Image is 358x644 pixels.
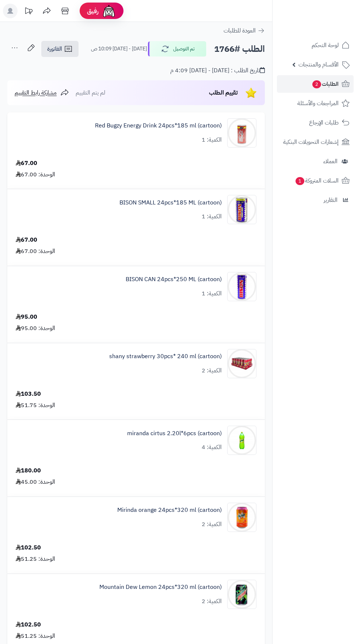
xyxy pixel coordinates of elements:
[47,45,62,53] span: الفاتورة
[277,37,354,54] a: لوحة التحكم
[228,426,256,455] img: 1747544486-c60db756-6ee7-44b0-a7d4-ec449800-90x90.jpg
[16,555,55,563] div: الوحدة: 51.25
[298,60,339,70] span: الأقسام والمنتجات
[202,290,222,298] div: الكمية: 1
[148,41,206,57] button: تم التوصيل
[117,506,222,514] a: Mirinda orange 24pcs*320 ml (cartoon)
[277,172,354,189] a: السلات المتروكة1
[16,159,37,168] div: 67.00
[224,26,265,35] a: العودة للطلبات
[277,75,354,93] a: الطلبات2
[312,79,339,89] span: الطلبات
[16,324,55,333] div: الوحدة: 95.00
[16,478,55,486] div: الوحدة: 45.00
[15,88,57,97] span: مشاركة رابط التقييم
[87,7,99,15] span: رفيق
[16,632,55,640] div: الوحدة: 51.25
[76,88,105,97] span: لم يتم التقييم
[228,349,256,378] img: 1747542247-c40cb516-d5e3-4db4-836a-13cf9282-90x90.jpg
[16,390,41,398] div: 103.50
[202,443,222,452] div: الكمية: 4
[41,41,79,57] a: الفاتورة
[16,170,55,179] div: الوحدة: 67.00
[16,313,37,321] div: 95.00
[312,80,321,89] span: 2
[99,583,222,591] a: Mountain Dew Lemon 24pcs*320 ml (cartoon)
[209,88,238,97] span: تقييم الطلب
[228,503,256,532] img: 1747575099-708d6832-587f-4e09-b83f-3e8e36d0-90x90.jpg
[228,272,256,301] img: 1747537938-4f9b7f2e-1e75-41f3-be14-60905414-90x90.jpg
[16,621,41,629] div: 102.50
[16,544,41,552] div: 102.50
[277,133,354,151] a: إشعارات التحويلات البنكية
[214,42,265,57] h2: الطلب #1766
[202,367,222,375] div: الكمية: 2
[228,580,256,609] img: 1747589162-6e7ff969-24c4-4b5f-83cf-0a0709aa-90x90.jpg
[15,88,69,97] a: مشاركة رابط التقييم
[277,153,354,170] a: العملاء
[277,114,354,131] a: طلبات الإرجاع
[16,467,41,475] div: 180.00
[277,95,354,112] a: المراجعات والأسئلة
[102,4,116,18] img: ai-face.png
[295,177,305,185] span: 1
[277,191,354,209] a: التقارير
[228,118,256,147] img: 1747536704-0pJwjI98cPrMq6vp3MSCIk3zPhUD2S1Y-90x90.jpg
[312,40,339,50] span: لوحة التحكم
[295,176,339,186] span: السلات المتروكة
[224,26,256,35] span: العودة للطلبات
[16,401,55,410] div: الوحدة: 51.75
[308,7,351,23] img: logo-2.png
[119,199,222,207] a: BISON SMALL 24pcs*185 ML (cartoon)
[323,156,338,166] span: العملاء
[202,520,222,529] div: الكمية: 2
[170,66,265,75] div: تاريخ الطلب : [DATE] - [DATE] 4:09 م
[126,275,222,284] a: BISON CAN 24pcs*250 ML (cartoon)
[202,212,222,221] div: الكمية: 1
[95,122,222,130] a: Red Bugzy Energy Drink 24pcs*185 ml (cartoon)
[127,429,222,438] a: miranda cirtus 2.20l*6pcs (cartoon)
[91,45,147,53] small: [DATE] - [DATE] 10:09 ص
[324,195,338,205] span: التقارير
[109,352,222,361] a: shany strawberry 30pcs* 240 ml (cartoon)
[297,98,339,108] span: المراجعات والأسئلة
[202,136,222,144] div: الكمية: 1
[228,195,256,224] img: 1747537715-1819305c-a8d8-4bdb-ac29-5e435f18-90x90.jpg
[283,137,339,147] span: إشعارات التحويلات البنكية
[16,247,55,256] div: الوحدة: 67.00
[202,597,222,606] div: الكمية: 2
[16,236,37,244] div: 67.00
[19,4,38,20] a: تحديثات المنصة
[309,118,339,128] span: طلبات الإرجاع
